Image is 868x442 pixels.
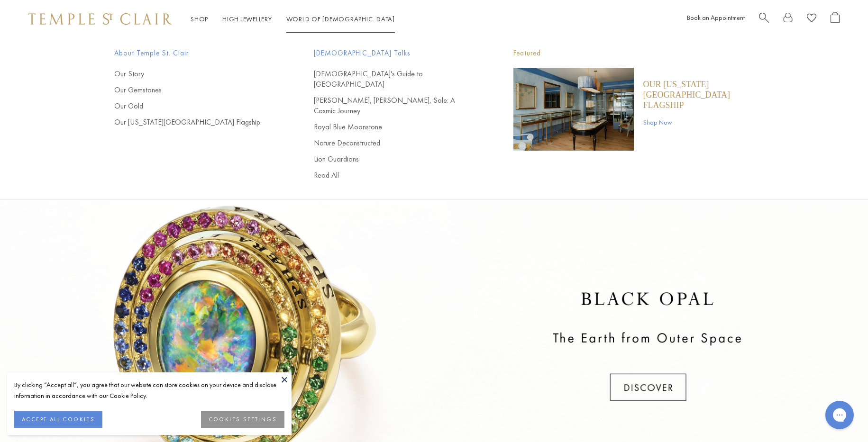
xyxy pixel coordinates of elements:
a: Our Story [114,69,276,79]
a: Nature Deconstructed [314,138,475,148]
a: Search [759,12,769,27]
a: ShopShop [191,15,208,23]
a: Book an Appointment [687,13,745,22]
a: Our Gold [114,101,276,111]
button: COOKIES SETTINGS [201,411,284,428]
button: ACCEPT ALL COOKIES [14,411,102,428]
a: [DEMOGRAPHIC_DATA]'s Guide to [GEOGRAPHIC_DATA] [314,69,475,90]
div: By clicking “Accept all”, you agree that our website can store cookies on your device and disclos... [14,379,284,401]
a: Our Gemstones [114,85,276,95]
img: Temple St. Clair [28,13,172,25]
a: View Wishlist [807,12,816,27]
span: About Temple St. Clair [114,47,276,59]
p: Featured [513,47,754,59]
iframe: Gorgias live chat messenger [821,397,859,433]
a: World of [DEMOGRAPHIC_DATA]World of [DEMOGRAPHIC_DATA] [286,15,395,23]
a: Lion Guardians [314,154,475,164]
a: High JewelleryHigh Jewellery [222,15,272,23]
a: Open Shopping Bag [831,12,840,27]
a: Royal Blue Moonstone [314,122,475,132]
a: [PERSON_NAME], [PERSON_NAME], Sole: A Cosmic Journey [314,95,475,116]
a: Our [US_STATE][GEOGRAPHIC_DATA] Flagship [643,79,754,110]
nav: Main navigation [191,13,395,25]
a: Read All [314,170,475,180]
span: [DEMOGRAPHIC_DATA] Talks [314,47,475,59]
a: Shop Now [643,117,754,127]
a: Our [US_STATE][GEOGRAPHIC_DATA] Flagship [114,117,276,127]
